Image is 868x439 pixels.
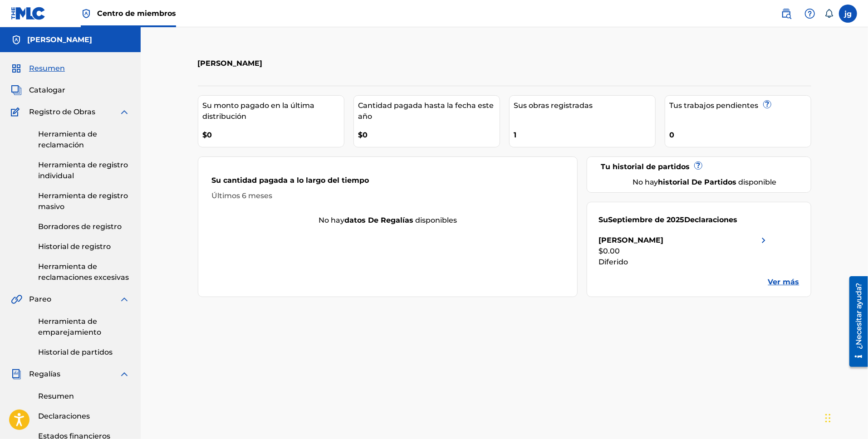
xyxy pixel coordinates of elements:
font: Regalías [29,370,60,378]
font: Últimos 6 meses [212,191,273,200]
a: Declaraciones [38,411,130,422]
div: Notificaciones [824,9,834,18]
font: ? [696,161,701,170]
font: Sus obras registradas [514,101,593,110]
img: expandir [119,294,130,305]
font: Declaraciones [684,215,737,224]
div: Ayuda [801,5,819,23]
font: Herramienta de registro individual [38,161,128,180]
a: Resumen [38,391,130,402]
font: $0 [358,131,368,139]
img: Logotipo del MLC [11,7,46,20]
a: Herramienta de emparejamiento [38,316,130,338]
font: Registro de Obras [29,107,95,116]
img: buscar [781,8,792,19]
a: Herramienta de registro individual [38,160,130,181]
font: Declaraciones [38,412,90,420]
font: Su monto pagado en la última distribución [203,101,315,121]
a: CatalogarCatalogar [11,85,65,96]
font: [PERSON_NAME] [27,35,92,44]
a: Búsqueda pública [777,5,795,23]
iframe: Widget de chat [823,395,868,439]
font: disponibles [415,216,457,224]
font: Herramienta de emparejamiento [38,317,101,337]
img: Resumen [11,63,22,74]
font: No hay [633,178,658,186]
font: 1 [514,131,517,139]
font: Centro de miembros [97,9,176,18]
font: Su [598,215,608,224]
img: expandir [119,107,130,117]
div: Menú de usuario [839,5,857,23]
a: [PERSON_NAME]icono de chevron derecho$0.00Diferido [598,235,769,268]
a: Ver más [768,277,799,288]
img: Regalías [11,369,22,380]
h5: José García [27,34,92,45]
img: icono de chevron derecho [758,235,769,246]
font: Ver más [768,278,799,286]
iframe: Centro de recursos [843,273,868,371]
font: historial de partidos [658,178,737,186]
font: 0 [670,131,675,139]
font: Resumen [38,392,74,400]
font: datos de regalías [344,216,413,224]
font: Tu historial de partidos [601,162,690,171]
font: Resumen [29,64,65,73]
a: ResumenResumen [11,63,65,74]
div: Arrastrar [825,405,831,432]
a: Historial de registro [38,241,130,252]
img: ayuda [804,8,815,19]
font: $0.00 [598,247,620,255]
font: Historial de partidos [38,348,113,356]
font: Herramienta de reclamación [38,130,97,149]
font: ? [765,100,769,108]
font: Historial de registro [38,242,111,251]
font: Tus trabajos pendientes [670,101,759,110]
img: Catalogar [11,85,22,96]
a: Historial de partidos [38,347,130,358]
img: expandir [119,369,130,380]
img: Titular de los derechos superior [81,8,92,19]
font: Su cantidad pagada a lo largo del tiempo [212,176,369,185]
font: Pareo [29,295,51,303]
font: Catalogar [29,86,65,94]
font: disponible [739,178,777,186]
a: Herramienta de reclamación [38,129,130,151]
img: Pareo [11,294,22,305]
font: Diferido [598,258,628,266]
img: Cuentas [11,34,22,45]
a: Herramienta de reclamaciones excesivas [38,261,130,283]
font: Septiembre de 2025 [608,215,684,224]
font: [PERSON_NAME] [198,59,263,68]
a: Herramienta de registro masivo [38,190,130,212]
font: $0 [203,131,212,139]
font: [PERSON_NAME] [598,236,663,244]
a: Borradores de registro [38,221,130,232]
font: Herramienta de reclamaciones excesivas [38,262,129,282]
font: No hay [319,216,344,224]
font: Cantidad pagada hasta la fecha este año [358,101,494,121]
font: Herramienta de registro masivo [38,191,128,211]
font: Borradores de registro [38,222,122,231]
img: Registro de Obras [11,107,23,117]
